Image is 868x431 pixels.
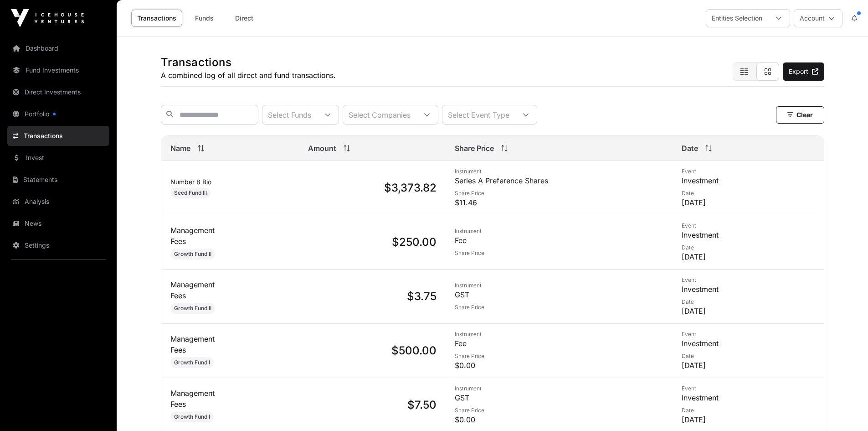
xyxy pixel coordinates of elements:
[783,62,824,81] a: Export
[186,10,222,27] a: Funds
[170,143,190,154] span: Name
[161,70,336,81] p: A combined log of all direct and fund transactions.
[455,168,663,175] p: Instrument
[682,385,814,392] p: Event
[7,148,109,168] a: Invest
[174,189,207,197] span: Seed Fund III
[308,289,437,304] p: $3.75
[308,235,437,249] p: $250.00
[455,197,663,208] p: $11.46
[455,414,663,425] p: $0.00
[455,143,494,154] span: Share Price
[682,306,814,317] p: [DATE]
[682,168,814,175] p: Event
[174,305,211,312] span: Growth Fund II
[682,175,814,186] p: Investment
[455,304,663,311] p: Share Price
[822,387,868,431] iframe: Chat Widget
[7,235,109,255] a: Settings
[170,388,229,410] p: Management Fees
[682,360,814,371] p: [DATE]
[174,250,211,258] span: Growth Fund II
[455,392,663,403] p: GST
[455,289,663,300] p: GST
[455,228,663,235] p: Instrument
[161,55,336,70] h1: Transactions
[682,414,814,425] p: [DATE]
[455,385,663,392] p: Instrument
[455,175,663,186] p: Series A Preference Shares
[706,10,768,27] div: Entities Selection
[682,229,814,240] p: Investment
[455,338,663,349] p: Fee
[455,407,663,414] p: Share Price
[455,235,663,246] p: Fee
[7,38,109,58] a: Dashboard
[7,192,109,212] a: Analysis
[455,353,663,360] p: Share Price
[455,249,663,257] p: Share Price
[308,398,437,412] p: $7.50
[442,105,515,124] div: Select Event Type
[776,106,824,124] button: Clear
[682,392,814,403] p: Investment
[7,213,109,234] a: News
[682,353,814,360] p: Date
[170,333,229,355] p: Management Fees
[682,190,814,197] p: Date
[170,225,229,247] p: Management Fees
[682,222,814,229] p: Event
[308,343,437,358] p: $500.00
[682,197,814,208] p: [DATE]
[174,413,210,421] span: Growth Fund I
[170,279,229,301] p: Management Fees
[455,282,663,289] p: Instrument
[682,331,814,338] p: Event
[11,9,84,27] img: Icehouse Ventures Logo
[226,10,262,27] a: Direct
[7,60,109,80] a: Fund Investments
[170,178,211,186] a: Number 8 Bio
[7,82,109,102] a: Direct Investments
[682,276,814,284] p: Event
[308,143,336,154] span: Amount
[262,105,317,124] div: Select Funds
[682,407,814,414] p: Date
[7,126,109,146] a: Transactions
[455,360,663,371] p: $0.00
[794,9,842,27] button: Account
[7,170,109,190] a: Statements
[174,359,210,366] span: Growth Fund I
[682,244,814,251] p: Date
[682,143,698,154] span: Date
[682,284,814,295] p: Investment
[7,104,109,124] a: Portfolio
[682,251,814,262] p: [DATE]
[308,181,437,195] p: $3,373.82
[343,105,416,124] div: Select Companies
[455,190,663,197] p: Share Price
[131,10,182,27] a: Transactions
[455,331,663,338] p: Instrument
[682,338,814,349] p: Investment
[682,298,814,306] p: Date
